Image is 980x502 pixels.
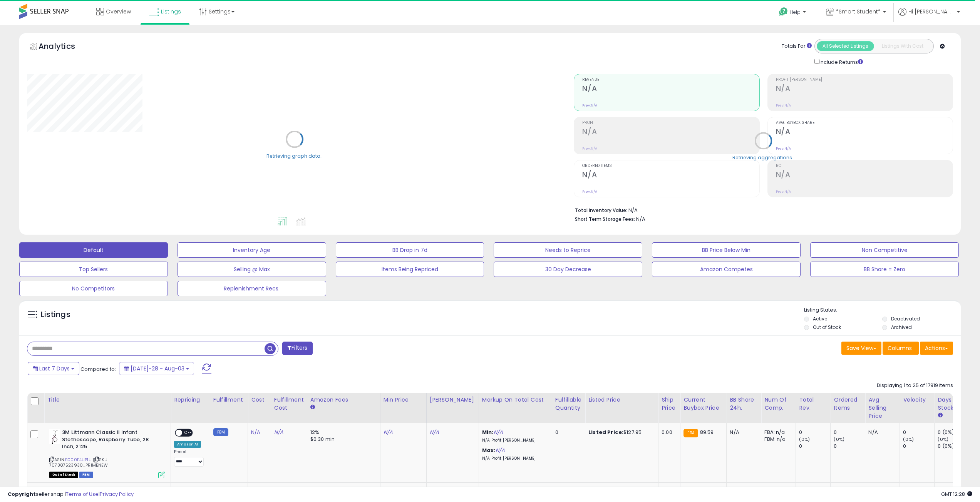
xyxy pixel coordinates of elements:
span: Hi [PERSON_NAME] [908,8,955,15]
div: $127.95 [588,429,652,436]
div: 0 [799,443,830,450]
span: *Smart Student* [836,8,881,15]
span: Last 7 Days [39,365,70,372]
div: Include Returns [809,57,872,66]
button: Selling @ Max [178,262,326,277]
span: FBM [79,472,93,478]
button: BB Drop in 7d [336,242,484,258]
div: Retrieving graph data.. [266,152,323,159]
a: Privacy Policy [100,490,134,498]
div: Avg Selling Price [868,396,896,420]
button: Replenishment Recs. [178,281,326,296]
label: Active [813,315,827,322]
a: N/A [274,429,283,436]
div: seller snap | | [8,491,134,498]
button: Actions [920,342,953,355]
div: Retrieving aggregations.. [732,154,794,161]
small: Amazon Fees. [310,404,315,411]
div: Current Buybox Price [683,396,723,412]
div: Days In Stock [938,396,966,412]
button: 30 Day Decrease [494,262,642,277]
button: Filters [282,342,312,355]
span: [DATE]-28 - Aug-03 [131,365,184,372]
div: Amazon AI [174,441,201,448]
button: Non Competitive [810,242,959,258]
span: | SKU: 707387523930_PRIMENEW [49,457,108,468]
div: Ordered Items [834,396,862,412]
div: 0 [799,429,830,436]
b: 3M Littmann Classic II Infant Stethoscope, Raspberry Tube, 28 Inch, 2125 [62,429,156,452]
button: Needs to Reprice [494,242,642,258]
button: No Competitors [19,281,168,296]
span: OFF [182,430,194,436]
div: 0 [903,443,934,450]
label: Archived [891,324,912,330]
button: Save View [841,342,881,355]
div: N/A [868,429,894,436]
div: Fulfillment Cost [274,396,304,412]
div: 0 (0%) [938,443,969,450]
b: Min: [482,429,494,436]
div: Markup on Total Cost [482,396,549,404]
a: N/A [496,447,505,454]
a: Hi [PERSON_NAME] [898,8,960,25]
small: FBA [683,429,698,437]
div: Displaying 1 to 25 of 17919 items [877,382,953,389]
div: Totals For [782,43,812,50]
div: FBA: n/a [764,429,790,436]
small: FBM [213,428,228,436]
div: 12% [310,429,374,436]
label: Out of Stock [813,324,841,330]
th: The percentage added to the cost of goods (COGS) that forms the calculator for Min & Max prices. [479,393,552,423]
h5: Analytics [39,41,90,53]
div: Title [47,396,168,404]
b: Max: [482,447,496,454]
span: All listings that are currently out of stock and unavailable for purchase on Amazon [49,472,78,478]
a: B000F4UP1U [65,457,92,463]
button: [DATE]-28 - Aug-03 [119,362,194,375]
button: Top Sellers [19,262,168,277]
button: Inventory Age [178,242,326,258]
a: N/A [251,429,260,436]
p: Listing States: [804,307,961,314]
div: 0 [834,443,865,450]
button: All Selected Listings [817,41,874,51]
span: Columns [888,344,912,352]
a: N/A [494,429,503,436]
div: Amazon Fees [310,396,377,404]
button: BB Price Below Min [652,242,801,258]
div: Listed Price [588,396,655,404]
div: [PERSON_NAME] [430,396,476,404]
b: Listed Price: [588,429,623,436]
small: (0%) [903,436,914,442]
a: N/A [384,429,393,436]
img: 31O2dTW0beL._SL40_.jpg [49,429,60,444]
div: 0.00 [662,429,674,436]
p: N/A Profit [PERSON_NAME] [482,438,546,443]
div: 0 [903,429,934,436]
button: Items Being Repriced [336,262,484,277]
button: Listings With Cost [874,41,931,51]
div: Num of Comp. [764,396,792,412]
div: $0.30 min [310,436,374,443]
div: Preset: [174,449,204,467]
span: Overview [106,8,131,15]
a: Help [773,1,814,25]
div: 0 [555,429,579,436]
div: Min Price [384,396,423,404]
div: BB Share 24h. [730,396,758,412]
div: FBM: n/a [764,436,790,443]
span: 89.59 [700,429,714,436]
a: Terms of Use [66,490,99,498]
div: N/A [730,429,755,436]
p: N/A Profit [PERSON_NAME] [482,456,546,461]
div: Ship Price [662,396,677,412]
button: Amazon Competes [652,262,801,277]
span: 2025-08-11 12:28 GMT [941,490,972,498]
div: 0 [834,429,865,436]
div: Velocity [903,396,931,404]
div: Fulfillable Quantity [555,396,582,412]
span: Compared to: [80,365,116,373]
button: Default [19,242,168,258]
strong: Copyright [8,490,36,498]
